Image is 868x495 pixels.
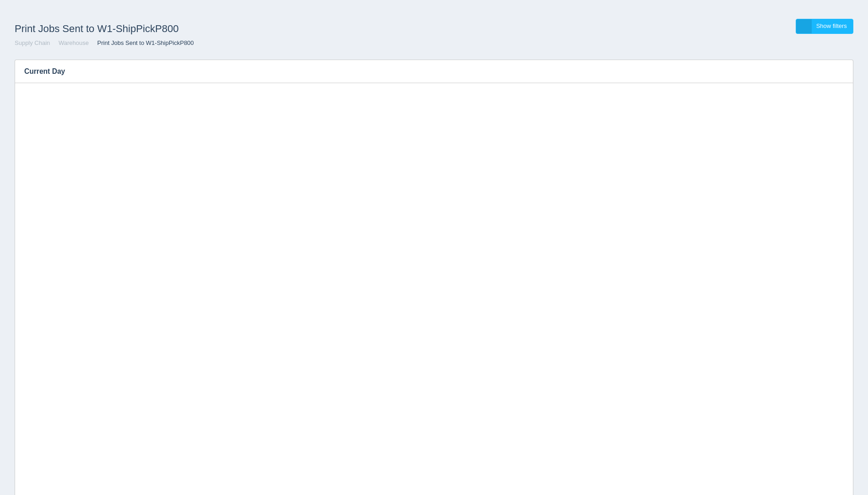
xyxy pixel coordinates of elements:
a: Warehouse [59,39,89,46]
a: Show filters [796,19,853,34]
li: Print Jobs Sent to W1-ShipPickP800 [91,39,194,48]
span: Show filters [816,22,847,29]
h3: Current Day [15,60,825,83]
h1: Print Jobs Sent to W1-ShipPickP800 [15,19,434,39]
a: Supply Chain [15,39,50,46]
